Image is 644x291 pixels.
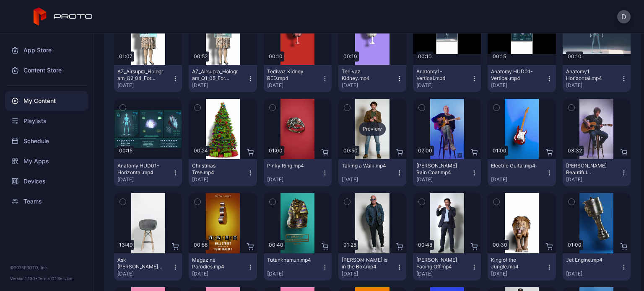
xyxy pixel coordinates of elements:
button: AZ_Airsupra_Hologram_Q1_05_For Proto.mp4[DATE] [189,65,257,92]
button: Taking a Walk.mp4[DATE] [338,159,406,186]
div: [DATE] [491,82,545,89]
div: Taking a Walk.mp4 [342,162,388,169]
div: [DATE] [267,270,322,277]
div: [DATE] [491,270,545,277]
div: [DATE] [491,176,545,183]
a: My Apps [5,151,88,171]
div: [DATE] [267,82,322,89]
div: Anatomy HUD01-Vertical.mp4 [491,68,537,82]
button: Pinky Ring.mp4[DATE] [264,159,332,186]
div: [DATE] [192,82,247,89]
button: Christmas Tree.mp4[DATE] [189,159,257,186]
div: Anatomy HUD01-Horizontal.mp4 [117,162,164,176]
div: Pinky Ring.mp4 [267,162,313,169]
a: Schedule [5,131,88,151]
div: [DATE] [192,176,247,183]
button: [PERSON_NAME] Beautiful Disaster.mp4[DATE] [563,159,631,186]
button: Magazine Parodies.mp4[DATE] [189,253,257,281]
div: [DATE] [416,176,471,183]
div: Christmas Tree.mp4 [192,162,238,176]
div: [DATE] [117,176,172,183]
div: Jet Engine.mp4 [566,257,612,263]
div: Ask Tim Draper Anything(1).mp4 [117,257,164,270]
div: Terlivaz Kidney RED.mp4 [267,68,313,82]
div: Tutankhamun.mp4 [267,257,313,263]
button: Ask [PERSON_NAME] Anything(1).mp4[DATE] [114,253,182,281]
button: [PERSON_NAME] Rain Coat.mp4[DATE] [413,159,481,186]
a: Devices [5,171,88,191]
a: Terms Of Service [38,276,73,281]
div: [DATE] [117,270,172,277]
span: Version 1.13.1 • [10,276,38,281]
div: [DATE] [566,82,621,89]
button: D [617,10,631,23]
a: My Content [5,91,88,111]
div: Preview [359,122,386,136]
button: Anatomy1-Vertical.mp4[DATE] [413,65,481,92]
a: Teams [5,191,88,211]
div: [DATE] [342,176,396,183]
div: Anatomy1 Horizontal.mp4 [566,68,612,82]
button: [PERSON_NAME] is in the Box.mp4[DATE] [338,253,406,281]
button: Electric Guitar.mp4[DATE] [488,159,556,186]
div: AZ_Airsupra_Hologram_Q2_04_For Proto.mp4 [117,68,164,82]
button: King of the Jungle.mp4[DATE] [488,253,556,281]
button: Anatomy1 Horizontal.mp4[DATE] [563,65,631,92]
button: Tutankhamun.mp4[DATE] [264,253,332,281]
div: Ryan Pollie's Rain Coat.mp4 [416,162,462,176]
div: Electric Guitar.mp4 [491,162,537,169]
a: Playlists [5,111,88,131]
div: [DATE] [117,82,172,89]
div: Magazine Parodies.mp4 [192,257,238,270]
div: [DATE] [267,176,322,183]
button: Anatomy HUD01-Horizontal.mp4[DATE] [114,159,182,186]
div: Anatomy1-Vertical.mp4 [416,68,462,82]
div: Howie Mandel is in the Box.mp4 [342,257,388,270]
div: Terlivaz Kidney.mp4 [342,68,388,82]
a: Content Store [5,60,88,80]
button: Terlivaz Kidney.mp4[DATE] [338,65,406,92]
div: Manny Pacquiao Facing Off.mp4 [416,257,462,270]
button: AZ_Airsupra_Hologram_Q2_04_For Proto.mp4[DATE] [114,65,182,92]
div: [DATE] [342,82,396,89]
div: [DATE] [342,270,396,277]
div: [DATE] [192,270,247,277]
button: Jet Engine.mp4[DATE] [563,253,631,281]
div: AZ_Airsupra_Hologram_Q1_05_For Proto.mp4 [192,68,238,82]
div: [DATE] [416,270,471,277]
div: [DATE] [566,176,621,183]
a: App Store [5,40,88,60]
button: Anatomy HUD01-Vertical.mp4[DATE] [488,65,556,92]
div: [DATE] [416,82,471,89]
button: Terlivaz Kidney RED.mp4[DATE] [264,65,332,92]
div: © 2025 PROTO, Inc. [10,264,83,271]
div: Billy Morrison's Beautiful Disaster.mp4 [566,162,612,176]
div: [DATE] [566,270,621,277]
div: King of the Jungle.mp4 [491,257,537,270]
button: [PERSON_NAME] Facing Off.mp4[DATE] [413,253,481,281]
